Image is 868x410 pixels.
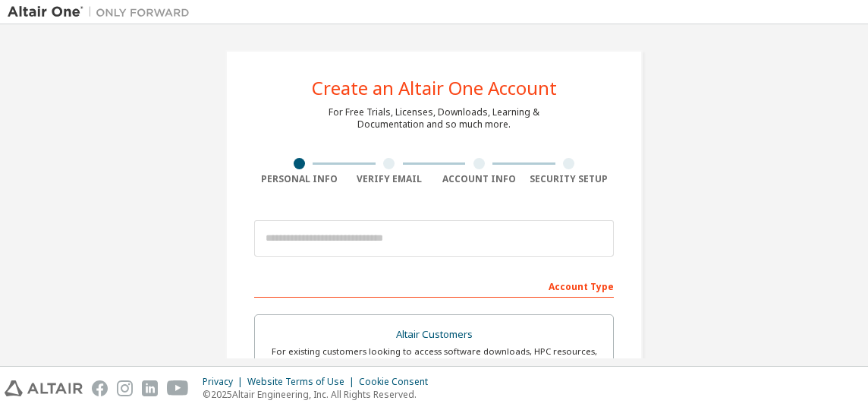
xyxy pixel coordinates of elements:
[359,376,437,388] div: Cookie Consent
[434,173,524,185] div: Account Info
[5,380,83,396] img: altair_logo.svg
[264,324,604,345] div: Altair Customers
[254,273,614,298] div: Account Type
[203,388,437,401] p: © 2025 Altair Engineering, Inc. All Rights Reserved.
[8,5,197,20] img: Altair One
[264,345,604,370] div: For existing customers looking to access software downloads, HPC resources, community, trainings ...
[203,376,247,388] div: Privacy
[142,380,158,396] img: linkedin.svg
[312,79,557,97] div: Create an Altair One Account
[167,380,189,396] img: youtube.svg
[254,173,344,185] div: Personal Info
[117,380,133,396] img: instagram.svg
[329,106,539,131] div: For Free Trials, Licenses, Downloads, Learning & Documentation and so much more.
[247,376,359,388] div: Website Terms of Use
[92,380,108,396] img: facebook.svg
[524,173,615,185] div: Security Setup
[344,173,435,185] div: Verify Email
